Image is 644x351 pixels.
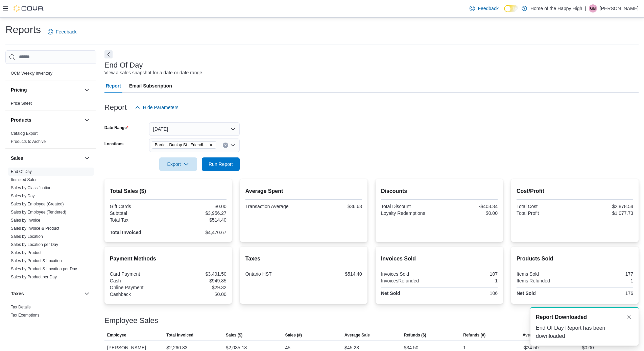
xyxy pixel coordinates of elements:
h2: Cost/Profit [517,187,633,195]
h1: Reports [5,23,41,36]
span: Report [106,79,121,93]
div: $0.00 [169,292,226,297]
div: $1,077.73 [576,210,633,216]
span: Feedback [56,28,76,35]
button: Pricing [11,86,81,93]
div: Taxes [5,303,96,322]
button: Hide Parameters [132,101,181,114]
button: Taxes [11,290,81,297]
button: Dismiss toast [625,313,633,321]
div: -$403.34 [440,204,498,209]
button: OCM [83,56,91,64]
div: 176 [576,291,633,296]
h3: Products [11,117,31,123]
div: Items Sold [517,271,574,277]
div: View a sales snapshot for a date or date range. [104,69,204,76]
div: 1 [440,278,498,283]
a: Tax Details [11,305,31,309]
span: Sales (#) [285,332,302,338]
div: $4,470.67 [169,230,226,235]
span: GB [590,4,596,12]
div: Pricing [5,99,96,110]
a: Sales by Employee (Created) [11,202,64,206]
span: Email Subscription [129,79,172,93]
p: | [585,4,586,12]
div: 1 [576,278,633,283]
button: Next [104,50,113,58]
a: Feedback [45,25,79,39]
div: Total Profit [517,210,574,216]
h3: Pricing [11,86,27,93]
div: Ontario HST [245,271,303,277]
a: Sales by Product & Location [11,258,62,263]
h3: Employee Sales [104,317,158,325]
div: Guya Bissember [589,4,597,12]
span: Sales by Invoice & Product [11,226,59,231]
h2: Total Sales ($) [110,187,226,195]
span: Barrie - Dunlop St - Friendly Stranger [152,141,216,149]
span: Feedback [478,5,498,12]
div: $29.32 [169,285,226,290]
button: Run Report [202,157,240,171]
span: Price Sheet [11,101,32,106]
div: $2,878.54 [576,204,633,209]
p: [PERSON_NAME] [600,4,639,12]
span: Sales ($) [226,332,242,338]
div: Subtotal [110,210,167,216]
strong: Total Invoiced [110,230,141,235]
div: End Of Day Report has been downloaded [536,324,633,340]
strong: Net Sold [517,291,536,296]
button: [DATE] [149,122,240,136]
div: $0.00 [440,210,498,216]
div: Cashback [110,292,167,297]
div: Card Payment [110,271,167,277]
button: Sales [11,155,81,161]
a: Sales by Invoice [11,218,40,223]
div: Cash [110,278,167,283]
a: Sales by Product [11,250,42,255]
button: Pricing [83,86,91,94]
div: $949.85 [169,278,226,283]
span: Average Sale [344,332,370,338]
span: OCM Weekly Inventory [11,71,52,76]
a: Catalog Export [11,131,38,136]
span: Export [163,157,193,171]
div: InvoicesRefunded [381,278,438,283]
span: Run Report [209,161,233,168]
button: Open list of options [230,143,236,148]
span: Sales by Product [11,250,42,255]
span: Refunds (#) [463,332,485,338]
span: Sales by Location [11,234,43,239]
div: Total Discount [381,204,438,209]
h2: Payment Methods [110,255,226,263]
span: Hide Parameters [143,104,178,111]
span: Catalog Export [11,131,38,136]
span: Refunds ($) [404,332,426,338]
div: Total Tax [110,217,167,223]
div: $36.63 [305,204,362,209]
a: Itemized Sales [11,177,38,182]
button: Sales [83,154,91,162]
a: Sales by Location per Day [11,242,58,247]
div: $514.40 [305,271,362,277]
div: 106 [440,291,498,296]
div: Total Cost [517,204,574,209]
button: Clear input [223,143,228,148]
span: Sales by Product & Location [11,258,62,264]
span: Sales by Product per Day [11,274,57,280]
button: Products [11,117,81,123]
a: Sales by Employee (Tendered) [11,210,66,215]
h3: End Of Day [104,61,143,69]
strong: Net Sold [381,291,400,296]
a: Sales by Product & Location per Day [11,267,77,271]
div: Loyalty Redemptions [381,210,438,216]
div: 107 [440,271,498,277]
h3: Taxes [11,290,24,297]
a: Sales by Classification [11,185,51,190]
